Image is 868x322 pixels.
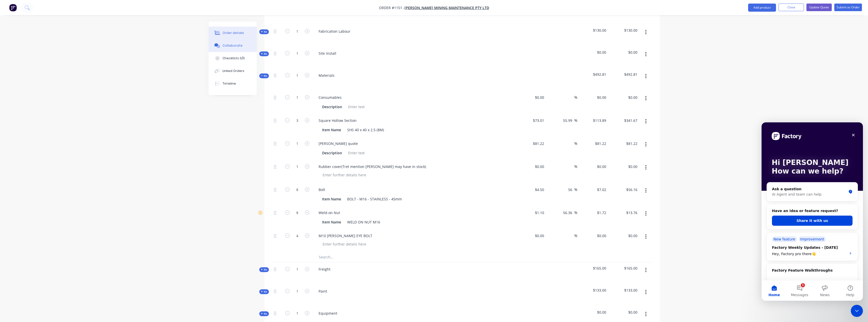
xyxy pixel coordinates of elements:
span: Order #1151 - [379,5,404,10]
div: Description [320,103,344,110]
span: $0.00 [610,310,637,315]
div: Paint [315,288,331,295]
span: % [574,233,577,239]
div: Item Name [320,126,343,134]
button: Order details [209,27,257,39]
div: Bolt [315,186,329,193]
button: Update Quote [806,4,832,11]
span: $165.00 [610,266,637,271]
img: Factory [9,4,17,11]
div: Rubber cover(Tret mention [PERSON_NAME] may have in stock) [315,163,430,170]
div: Freight [315,266,335,273]
div: Checklists 0/0 [223,56,245,61]
span: $133.00 [610,288,637,293]
span: $0.00 [579,50,606,55]
span: Kit [261,268,267,272]
div: Description [320,149,344,157]
div: Timeline [223,81,236,86]
div: WELD ON NUT M16 [345,218,382,226]
button: Linked Orders [209,65,257,77]
button: Kit [259,311,269,316]
span: Kit [261,312,267,316]
span: $130.00 [610,28,637,33]
button: Submit as Order [834,4,862,11]
button: Add product [748,4,776,12]
span: $165.00 [579,266,606,271]
div: Fabrication Labour [315,28,355,35]
div: BOLT - M16 - STAINLESS - 45mm [345,195,404,203]
span: $130.00 [579,28,606,33]
span: $0.00 [579,310,606,315]
span: % [574,187,577,193]
span: % [574,141,577,146]
button: Close [779,4,804,11]
span: $492.81 [579,72,606,77]
span: $492.81 [610,72,637,77]
button: Kit [259,51,269,56]
button: Kit [259,267,269,272]
div: Site Install [315,50,340,57]
span: % [574,210,577,216]
button: Kit [259,29,269,34]
a: [PERSON_NAME] Mining Maintenance Pty Ltd [404,5,489,10]
span: $0.00 [610,50,637,55]
span: % [574,94,577,100]
iframe: Intercom live chat [762,122,863,301]
span: $133.00 [579,288,606,293]
div: Equipment [315,310,341,317]
button: Kit [259,289,269,294]
div: Weld-on Nut [315,209,344,216]
iframe: Intercom live chat [851,305,863,317]
div: Materials [315,72,339,79]
div: Square Hollow Section [315,117,361,124]
div: Collaborate [223,43,243,48]
input: Search... [319,252,420,262]
button: Checklists 0/0 [209,52,257,65]
div: Consumables [315,94,346,101]
button: Timeline [209,77,257,90]
div: [PERSON_NAME] quote [315,140,362,147]
div: M10 [PERSON_NAME] EYE BOLT [315,232,376,239]
div: Linked Orders [223,69,244,73]
span: Kit [261,74,267,78]
button: Collaborate [209,39,257,52]
span: % [574,164,577,169]
span: % [574,118,577,123]
div: Item Name [320,195,343,203]
div: Order details [223,31,244,35]
div: Item Name [320,218,343,226]
button: Kit [259,73,269,78]
span: Kit [261,52,267,56]
div: SHS 40 x 40 x 2.5 (8M) [345,126,386,134]
span: Kit [261,290,267,294]
span: Kit [261,30,267,34]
